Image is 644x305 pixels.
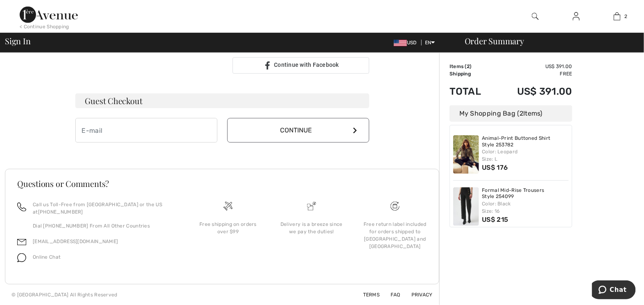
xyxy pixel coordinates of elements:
a: Terms [353,292,380,298]
a: Formal Mid-Rise Trousers Style 254099 [482,187,569,200]
span: Online Chat [33,254,61,260]
p: Dial [PHONE_NUMBER] From All Other Countries [33,222,176,230]
a: Animal-Print Buttoned Shirt Style 253782 [482,135,569,148]
img: call [17,203,26,212]
img: Formal Mid-Rise Trousers Style 254099 [453,187,479,226]
span: Continue with Facebook [274,61,339,68]
span: US$ 176 [482,164,508,171]
img: My Info [573,11,580,21]
img: Free shipping on orders over $99 [224,202,233,211]
img: 1ère Avenue [20,7,78,23]
div: < Continue Shopping [20,23,69,30]
div: Order Summary [455,37,639,45]
img: email [17,238,26,247]
img: Animal-Print Buttoned Shirt Style 253782 [453,135,479,174]
span: US$ 215 [482,216,508,223]
h3: Guest Checkout [75,93,369,108]
span: 2 [625,13,628,20]
td: Total [450,77,494,105]
img: chat [17,253,26,262]
a: Sign In [566,11,586,22]
span: Sign In [5,37,30,45]
img: US Dollar [394,40,407,46]
td: Items ( ) [450,63,494,70]
img: search the website [532,11,539,21]
iframe: Opens a widget where you can chat to one of our agents [592,280,636,301]
img: My Bag [614,11,621,21]
div: Free return label included for orders shipped to [GEOGRAPHIC_DATA] and [GEOGRAPHIC_DATA] [360,221,430,250]
td: Free [494,70,572,77]
td: US$ 391.00 [494,77,572,105]
input: E-mail [75,118,217,143]
a: 2 [597,11,637,21]
button: Continue [227,118,369,143]
div: Free shipping on orders over $99 [193,221,263,235]
span: USD [394,40,420,46]
div: © [GEOGRAPHIC_DATA] All Rights Reserved [11,291,118,298]
p: Call us Toll-Free from [GEOGRAPHIC_DATA] or the US at [33,201,176,216]
span: 2 [467,64,470,69]
div: Color: Leopard Size: L [482,148,569,163]
div: My Shopping Bag ( Items) [450,105,572,122]
a: Privacy [402,292,433,298]
iframe: Sign in with Google Button [71,57,230,75]
td: Shipping [450,70,494,77]
a: Continue with Facebook [233,57,369,74]
span: 2 [520,109,523,117]
a: [PHONE_NUMBER] [38,209,83,215]
h3: Questions or Comments? [17,180,427,188]
img: Free shipping on orders over $99 [391,202,400,211]
div: Delivery is a breeze since we pay the duties! [276,221,347,235]
a: [EMAIL_ADDRESS][DOMAIN_NAME] [33,239,118,244]
span: EN [425,40,435,46]
td: US$ 391.00 [494,63,572,70]
div: Color: Black Size: 16 [482,200,569,215]
a: FAQ [381,292,400,298]
img: Delivery is a breeze since we pay the duties! [307,202,316,211]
